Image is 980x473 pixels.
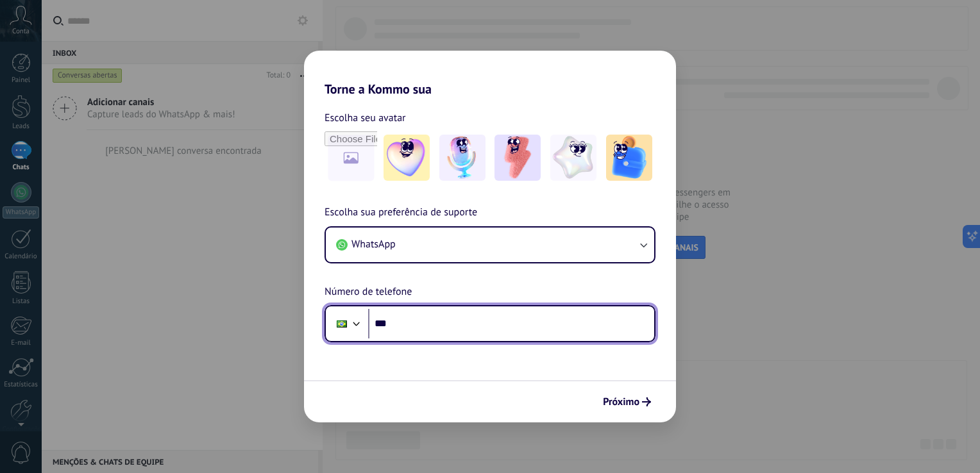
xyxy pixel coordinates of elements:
[304,51,676,97] h2: Torne a Kommo sua
[326,228,654,262] button: WhatsApp
[603,397,639,406] span: Próximo
[597,391,657,413] button: Próximo
[330,310,354,337] div: Brazil: + 55
[606,135,652,181] img: -5.jpeg
[351,238,396,251] span: WhatsApp
[494,135,541,181] img: -3.jpeg
[550,135,596,181] img: -4.jpeg
[325,284,412,301] span: Número de telefone
[325,110,406,126] span: Escolha seu avatar
[439,135,486,181] img: -2.jpeg
[384,135,430,181] img: -1.jpeg
[325,204,477,221] span: Escolha sua preferência de suporte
